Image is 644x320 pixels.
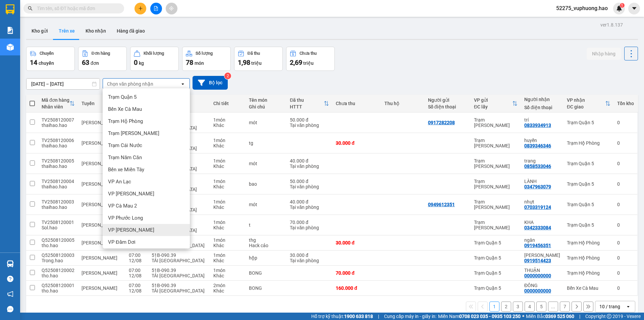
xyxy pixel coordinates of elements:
div: Khác [213,184,242,189]
span: triệu [303,60,314,66]
div: 0347963079 [524,184,551,189]
div: Trạm [PERSON_NAME] [474,138,518,148]
div: HTTT [290,104,324,109]
button: Chưa thu2,69 triệu [286,47,335,71]
span: Trạm [PERSON_NAME] [108,130,159,137]
div: TẢI [GEOGRAPHIC_DATA] [152,273,207,278]
img: warehouse-icon [7,260,14,267]
button: Kho nhận [80,23,111,39]
span: Hỗ trợ kỹ thuật: [311,313,373,320]
div: 0342333084 [524,225,551,230]
div: Chi tiết [213,101,242,106]
div: VP nhận [567,97,605,103]
div: TV2508120006 [42,138,75,143]
div: ĐC lấy [474,104,512,109]
strong: 0369 525 060 [545,314,574,319]
div: Trạm Quận 5 [567,222,610,228]
div: 0 [617,255,634,261]
div: 0 [617,285,634,291]
div: thaihao.hao [42,143,75,148]
ul: Menu [103,88,190,248]
div: Sol.hao [42,225,75,230]
div: thg [249,237,283,243]
div: thaihao.hao [42,204,75,210]
div: Người gửi [428,97,467,103]
div: Trạm [PERSON_NAME] [474,158,518,169]
div: 0919456351 [524,243,551,248]
div: Chưa thu [300,51,317,56]
button: Trên xe [53,23,80,39]
div: 0 [617,120,634,125]
span: [PERSON_NAME] [82,240,117,245]
span: copyright [607,314,611,319]
img: warehouse-icon [7,44,14,51]
button: Số lượng78món [182,47,231,71]
div: thaihao.hao [42,123,75,128]
div: 0858533046 [524,164,551,169]
div: 50.000 đ [290,179,329,184]
div: TV2508120004 [42,179,75,184]
span: Trạm Cái Nước [108,142,142,149]
span: chuyến [39,60,54,66]
div: TV2508120003 [42,199,75,204]
th: Toggle SortBy [471,95,521,112]
div: 0919514423 [524,258,551,263]
span: | [579,313,580,320]
div: Khác [213,273,242,278]
div: BONG [249,270,283,276]
span: đơn [91,60,99,66]
button: Chuyến14chuyến [26,47,75,71]
strong: 0708 023 035 - 0935 103 250 [459,314,521,319]
div: ĐC giao [567,104,605,109]
span: notification [7,291,13,297]
span: VP [PERSON_NAME] [108,190,154,197]
div: ver 1.8.137 [600,21,623,29]
span: file-add [154,6,158,11]
div: 12/08 [129,288,145,293]
div: 40.000 đ [290,199,329,204]
div: 30.000 đ [336,240,378,245]
div: Đơn hàng [92,51,110,56]
div: Tại văn phòng [290,258,329,263]
div: Khác [213,288,242,293]
div: Khác [213,243,242,248]
div: Khác [213,204,242,210]
button: plus [135,3,146,14]
div: Thu hộ [384,101,421,106]
span: 52275_vuphuong.hao [551,4,613,12]
button: aim [166,3,177,14]
div: Q52508120003 [42,253,75,258]
span: [PERSON_NAME] [82,140,117,146]
div: TV2508120005 [42,158,75,164]
div: chí Linh [524,253,560,258]
div: Trạm Quận 5 [474,240,518,245]
span: message [7,306,13,312]
div: ĐÔNG [524,283,560,288]
div: 70.000 đ [336,270,378,276]
button: Kho gửi [26,23,53,39]
div: Trạm Quận 5 [474,270,518,276]
div: t [249,222,283,228]
div: 0000000000 [524,273,551,278]
div: Trạm Hộ Phòng [567,140,610,146]
div: TẢI [GEOGRAPHIC_DATA] [152,258,207,263]
div: 0 [617,140,634,146]
div: thaihao.hao [42,164,75,169]
div: VP gửi [474,97,512,103]
div: Trạm Hộ Phòng [567,240,610,245]
div: Trạm Quận 5 [567,120,610,125]
span: [PERSON_NAME] [82,285,117,291]
span: caret-down [631,5,637,11]
div: 0949612351 [428,202,455,207]
div: 12/08 [129,273,145,278]
div: nhựt [524,199,560,204]
span: Miền Nam [438,313,521,320]
div: 30.000 đ [336,140,378,146]
div: Trạm Hộ Phòng [567,255,610,261]
span: kg [139,60,144,66]
div: 1 món [213,268,242,273]
div: Bến Xe Cà Mau [567,285,610,291]
div: 30.000 đ [290,253,329,258]
div: 07:00 [129,283,145,288]
img: icon-new-feature [616,5,622,11]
